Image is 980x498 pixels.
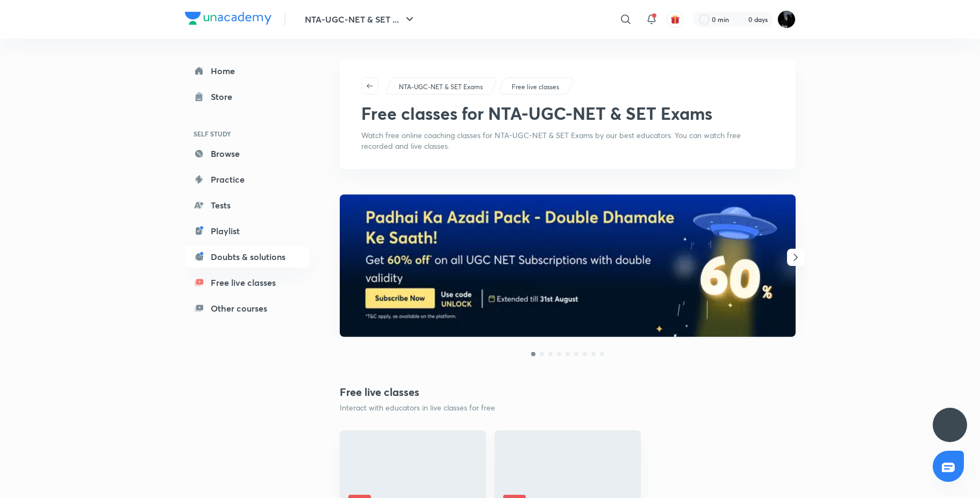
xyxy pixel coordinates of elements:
[735,14,746,25] img: streak
[397,82,484,92] a: NTA-UGC-NET & SET Exams
[512,82,559,92] p: Free live classes
[361,130,774,151] p: Watch free online coaching classes for NTA-UGC-NET & SET Exams by our best educators. You can wat...
[185,60,310,82] a: Home
[777,10,796,28] img: Mini John
[340,384,495,400] h2: Free live classes
[399,82,483,92] p: NTA-UGC-NET & SET Exams
[298,9,423,30] button: NTA-UGC-NET & SET ...
[185,246,310,268] a: Doubts & solutions
[185,125,310,143] h6: SELF STUDY
[361,103,712,124] h1: Free classes for NTA-UGC-NET & SET Exams
[667,11,684,28] button: avatar
[510,82,561,92] a: Free live classes
[211,90,239,103] div: Store
[185,86,310,107] a: Store
[340,194,796,338] a: banner
[185,194,310,216] a: Tests
[943,418,956,431] img: ttu
[185,298,310,319] a: Other courses
[340,402,495,413] p: Interact with educators in live classes for free
[185,12,271,27] a: Company Logo
[185,169,310,190] a: Practice
[670,15,680,24] img: avatar
[185,143,310,164] a: Browse
[185,12,271,25] img: Company Logo
[185,272,310,293] a: Free live classes
[340,194,796,337] img: banner
[185,220,310,242] a: Playlist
